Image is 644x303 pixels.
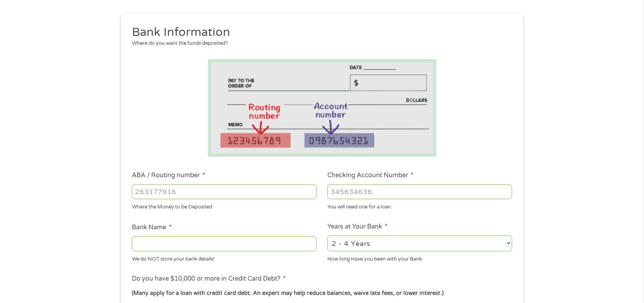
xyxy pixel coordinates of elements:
div: We do NOT store your bank details! [132,252,317,263]
div: (Many apply for a loan with credit card debt. An expert may help reduce balances, waive late fees... [132,289,512,298]
input: 345634636 [327,185,512,199]
img: Routing number location [208,59,436,157]
h2: Bank Information [132,25,507,40]
div: You will need one for a loan. [327,201,512,211]
label: Checking Account Number [327,171,413,179]
div: How long Have you been with your Bank [327,252,512,263]
input: 263177916 [132,185,317,199]
label: Years at Your Bank [327,223,388,231]
label: ABA / Routing number [132,171,205,179]
div: Where do you want the funds deposited? [132,40,507,47]
label: Bank Name [132,223,172,232]
div: Where the Money to be Deposited [132,201,317,211]
label: Do you have $10,000 or more in Credit Card Debt? [132,275,286,283]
